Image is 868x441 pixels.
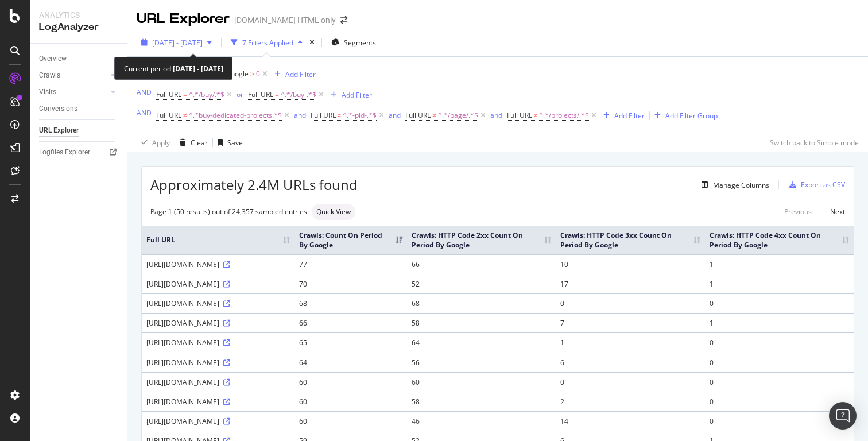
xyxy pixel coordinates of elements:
div: Apply [152,138,170,148]
button: Add Filter [326,88,372,102]
span: Full URL [311,110,336,120]
td: 64 [407,332,556,352]
span: ≠ [183,110,187,120]
div: Overview [39,53,67,65]
td: 0 [705,353,854,372]
button: and [389,110,401,121]
td: 10 [556,254,704,274]
td: 0 [705,332,854,352]
div: Add Filter [614,111,645,121]
td: 0 [705,293,854,313]
span: [DATE] - [DATE] [152,38,203,48]
div: Add Filter Group [665,111,718,121]
a: Visits [39,86,107,98]
div: Add Filter [342,90,372,100]
div: AND [137,87,152,97]
div: Save [227,138,243,148]
td: 0 [705,372,854,392]
span: ^.*/buy-.*$ [281,87,316,103]
div: or [237,90,243,99]
div: Switch back to Simple mode [770,138,859,148]
td: 68 [294,293,407,313]
a: Crawls [39,69,107,82]
button: or [237,89,243,100]
div: URL Explorer [39,125,79,137]
div: Open Intercom Messenger [829,402,857,430]
button: [DATE] - [DATE] [137,33,216,52]
span: ^.*/buy/.*$ [189,87,224,103]
div: Current period: [124,62,223,75]
div: arrow-right-arrow-left [340,16,347,24]
td: 1 [705,254,854,274]
div: and [294,110,306,120]
span: ≠ [534,110,538,120]
button: Manage Columns [697,178,769,192]
div: [URL][DOMAIN_NAME] [146,318,290,328]
button: Segments [327,33,381,52]
div: [URL][DOMAIN_NAME] [146,299,290,308]
button: Add Filter [270,67,316,81]
td: 1 [705,274,854,293]
div: Logfiles Explorer [39,146,90,158]
button: Export as CSV [785,176,845,194]
span: ^.*/page/.*$ [438,107,478,123]
td: 2 [556,392,704,411]
td: 60 [294,372,407,392]
td: 58 [407,392,556,411]
td: 58 [407,313,556,332]
span: ^.*-pid-.*$ [343,107,377,123]
a: URL Explorer [39,125,119,137]
div: AND [137,108,152,118]
div: Add Filter [285,69,316,79]
span: ^.*/projects/.*$ [539,107,589,123]
div: and [389,110,401,120]
span: 0 [256,66,260,82]
th: Crawls: HTTP Code 4xx Count On Period By Google: activate to sort column ascending [705,226,854,254]
span: Quick View [316,208,351,215]
td: 46 [407,411,556,431]
button: Apply [137,133,170,152]
div: LogAnalyzer [39,21,118,34]
a: Overview [39,53,119,65]
span: Segments [344,38,376,48]
th: Full URL: activate to sort column ascending [142,226,294,254]
td: 66 [294,313,407,332]
div: Export as CSV [801,180,845,189]
td: 65 [294,332,407,352]
div: Conversions [39,103,77,115]
button: Add Filter [599,109,645,122]
div: [URL][DOMAIN_NAME] [146,279,290,289]
th: Crawls: HTTP Code 2xx Count On Period By Google: activate to sort column ascending [407,226,556,254]
button: and [294,110,306,121]
a: Next [821,203,845,220]
a: Conversions [39,103,119,115]
span: Full URL [405,110,431,120]
button: Save [213,133,243,152]
div: [URL][DOMAIN_NAME] [146,358,290,367]
a: Logfiles Explorer [39,146,119,158]
button: and [490,110,502,121]
span: ≠ [432,110,436,120]
td: 0 [705,392,854,411]
td: 7 [556,313,704,332]
td: 68 [407,293,556,313]
div: [URL][DOMAIN_NAME] [146,260,290,269]
td: 14 [556,411,704,431]
span: Full URL [507,110,532,120]
div: neutral label [312,204,355,220]
div: Visits [39,86,56,98]
td: 60 [294,411,407,431]
div: 7 Filters Applied [242,38,293,48]
td: 0 [556,372,704,392]
div: [DOMAIN_NAME] HTML only [234,14,336,26]
td: 1 [705,313,854,332]
td: 6 [556,353,704,372]
span: Full URL [156,110,181,120]
td: 0 [556,293,704,313]
span: = [275,90,279,99]
div: Clear [191,138,208,148]
th: Crawls: HTTP Code 3xx Count On Period By Google: activate to sort column ascending [556,226,704,254]
td: 77 [294,254,407,274]
button: Add Filter Group [650,109,718,122]
td: 1 [556,332,704,352]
